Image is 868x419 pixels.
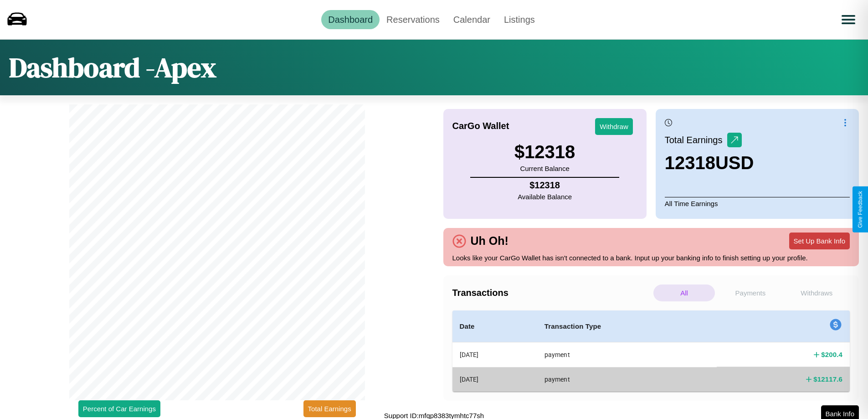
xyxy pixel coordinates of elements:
a: Listings [497,10,542,29]
th: [DATE] [452,342,537,367]
p: Available Balance [518,191,572,203]
button: Set Up Bank Info [789,233,850,249]
a: Calendar [447,10,497,29]
p: Total Earnings [665,132,727,148]
th: payment [537,342,717,367]
div: Give Feedback [857,191,863,228]
h3: 12318 USD [665,153,754,173]
p: All [653,285,715,301]
p: Withdraws [786,285,847,301]
p: Looks like your CarGo Wallet has isn't connected to a bank. Input up your banking info to finish ... [452,252,850,264]
p: Current Balance [514,162,575,175]
h4: $ 200.4 [821,350,842,359]
h4: Transactions [452,288,651,298]
button: Percent of Car Earnings [78,400,160,417]
h4: $ 12117.6 [813,374,842,384]
button: Withdraw [595,118,633,135]
button: Total Earnings [303,400,356,417]
h4: Date [460,321,530,332]
a: Dashboard [321,10,380,29]
h3: $ 12318 [514,142,575,162]
th: [DATE] [452,367,537,391]
h4: Uh Oh! [466,234,513,248]
h1: Dashboard - Apex [9,49,216,86]
a: Reservations [380,10,447,29]
button: Open menu [836,7,861,32]
th: payment [537,367,717,391]
h4: $ 12318 [518,180,572,191]
h4: CarGo Wallet [452,121,509,131]
p: All Time Earnings [665,197,850,210]
p: Payments [719,285,781,301]
table: simple table [452,310,850,392]
h4: Transaction Type [544,321,710,332]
